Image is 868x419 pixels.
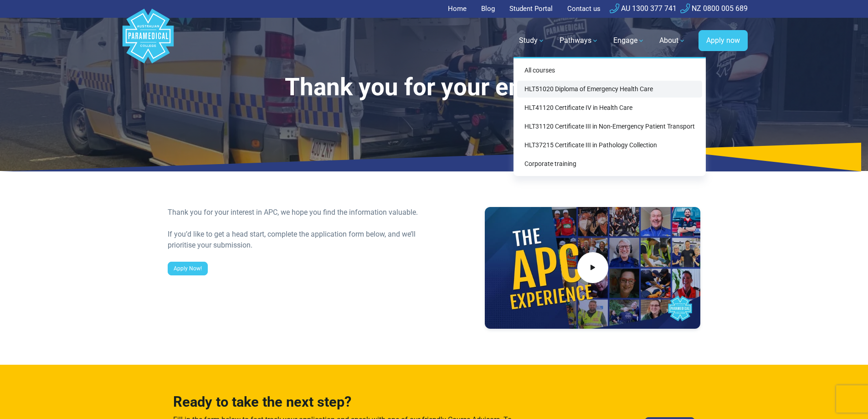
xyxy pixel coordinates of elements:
[168,73,701,102] h1: Thank you for your enquiry!
[514,57,706,176] div: Study
[554,28,604,53] a: Pathways
[517,81,702,98] a: HLT51020 Diploma of Emergency Health Care
[168,207,429,218] div: Thank you for your interest in APC, we hope you find the information valuable.
[699,30,748,51] a: Apply now
[168,262,208,275] a: Apply Now!
[517,155,702,172] a: Corporate training
[517,62,702,79] a: All courses
[610,4,677,13] a: AU 1300 377 741
[173,394,518,411] h3: Ready to take the next step?
[517,99,702,116] a: HLT41120 Certificate IV in Health Care
[680,4,748,13] a: NZ 0800 005 689
[608,28,650,53] a: Engage
[121,18,175,64] a: Australian Paramedical College
[514,28,550,53] a: Study
[168,229,429,251] div: If you’d like to get a head start, complete the application form below, and we’ll prioritise your...
[517,137,702,154] a: HLT37215 Certificate III in Pathology Collection
[654,28,691,53] a: About
[517,118,702,135] a: HLT31120 Certificate III in Non-Emergency Patient Transport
